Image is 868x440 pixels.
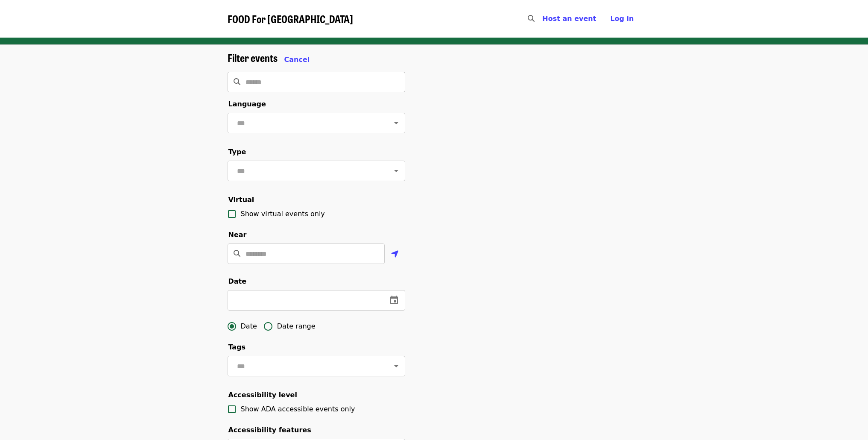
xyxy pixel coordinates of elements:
span: Cancel [284,56,310,64]
span: Filter events [228,50,278,65]
input: Search [245,72,405,92]
span: Near [228,231,247,239]
span: Date [241,321,257,331]
button: Open [390,117,402,129]
span: Language [228,100,266,108]
span: Date [228,277,247,285]
span: Accessibility features [228,426,311,434]
button: Open [390,165,402,177]
span: Virtual [228,196,254,204]
a: Host an event [542,15,596,23]
span: Type [228,148,246,156]
a: FOOD For [GEOGRAPHIC_DATA] [228,13,353,25]
button: Log in [603,10,640,27]
span: Tags [228,343,246,351]
span: Show ADA accessible events only [241,405,355,413]
span: Show virtual events only [241,210,325,218]
i: search icon [528,15,535,23]
button: Open [390,360,402,372]
button: change date [384,290,404,311]
input: Search [540,9,547,29]
i: search icon [234,78,240,86]
i: search icon [234,249,240,258]
span: FOOD For [GEOGRAPHIC_DATA] [228,11,353,26]
button: Use my location [385,244,405,265]
span: Log in [610,15,634,23]
i: location-arrow icon [391,249,399,259]
span: Accessibility level [228,391,297,399]
span: Date range [277,321,316,331]
input: Location [245,243,385,264]
button: Cancel [284,55,310,65]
